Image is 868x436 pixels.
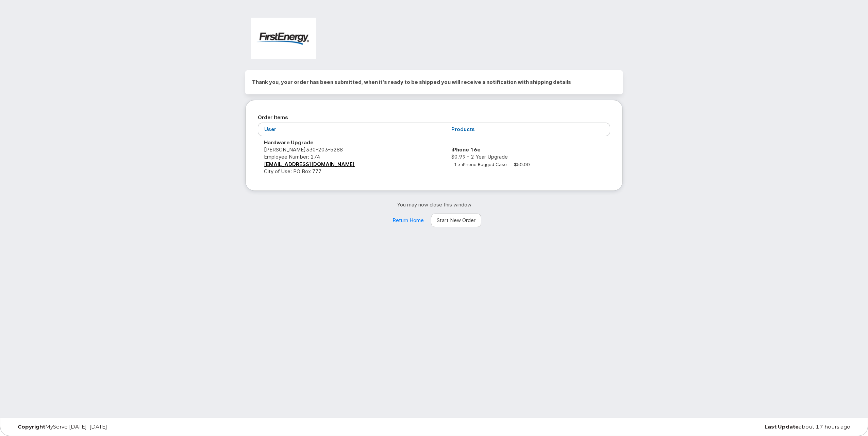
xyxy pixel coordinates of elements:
[765,423,799,430] strong: Last Update
[251,18,316,59] img: FirstEnergy Corp
[838,406,863,431] iframe: Messenger Launcher
[387,214,430,227] a: Return Home
[306,146,343,153] span: 330
[264,153,320,160] span: Employee Number: 274
[574,424,855,430] div: about 17 hours ago
[13,424,294,430] div: MyServe [DATE]–[DATE]
[264,161,355,167] a: [EMAIL_ADDRESS][DOMAIN_NAME]
[445,136,610,178] td: $0.99 - 2 Year Upgrade
[245,201,623,208] p: You may now close this window
[252,77,616,87] h2: Thank you, your order has been submitted, when it's ready to be shipped you will receive a notifi...
[316,146,328,153] span: 203
[451,146,481,153] strong: iPhone 16e
[264,139,314,146] strong: Hardware Upgrade
[258,112,610,123] h2: Order Items
[18,423,45,430] strong: Copyright
[258,123,445,136] th: User
[328,146,343,153] span: 5288
[445,123,610,136] th: Products
[431,214,481,227] a: Start New Order
[454,162,530,167] small: 1 x iPhone Rugged Case — $50.00
[258,136,445,178] td: [PERSON_NAME] City of Use: PO Box 777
